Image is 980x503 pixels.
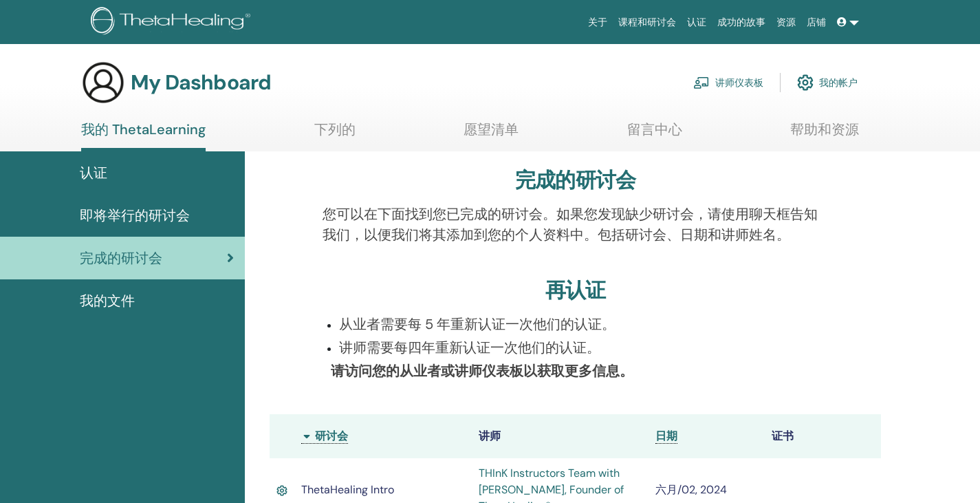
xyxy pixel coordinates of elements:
[655,429,677,444] a: 日期
[81,61,125,105] img: generic-user-icon.jpg
[80,290,135,311] span: 我的文件
[81,121,206,151] a: 我的 ThetaLearning
[80,162,107,183] span: 认证
[339,314,829,334] p: 从业者需要每 5 年重新认证一次他们的认证。
[80,248,162,268] span: 完成的研讨会
[693,76,710,89] img: chalkboard-teacher.svg
[790,121,859,148] a: 帮助和资源
[276,483,287,498] img: Active Certificate
[655,429,677,443] span: 日期
[712,10,771,35] a: 成功的故事
[301,482,394,497] span: ThetaHealing Intro
[323,204,829,245] p: 您可以在下面找到您已完成的研讨会。如果您发现缺少研讨会，请使用聊天框告知我们，以便我们将其添加到您的个人资料中。包括研讨会、日期和讲师姓名。
[472,414,649,458] th: 讲师
[582,10,613,35] a: 关于
[131,70,271,95] h3: My Dashboard
[771,10,801,35] a: 资源
[464,121,519,148] a: 愿望清单
[515,168,635,193] h3: 完成的研讨会
[91,7,255,38] img: logo.png
[797,71,814,94] img: cog.svg
[765,414,881,458] th: 证书
[331,362,633,380] b: 请访问您的从业者或讲师仪表板以获取更多信息。
[613,10,682,35] a: 课程和研讨会
[545,278,606,303] h3: 再认证
[627,121,682,148] a: 留言中心
[682,10,712,35] a: 认证
[693,67,763,98] a: 讲师仪表板
[314,121,356,148] a: 下列的
[801,10,831,35] a: 店铺
[339,337,829,358] p: 讲师需要每四年重新认证一次他们的认证。
[797,67,858,98] a: 我的帐户
[80,205,190,226] span: 即将举行的研讨会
